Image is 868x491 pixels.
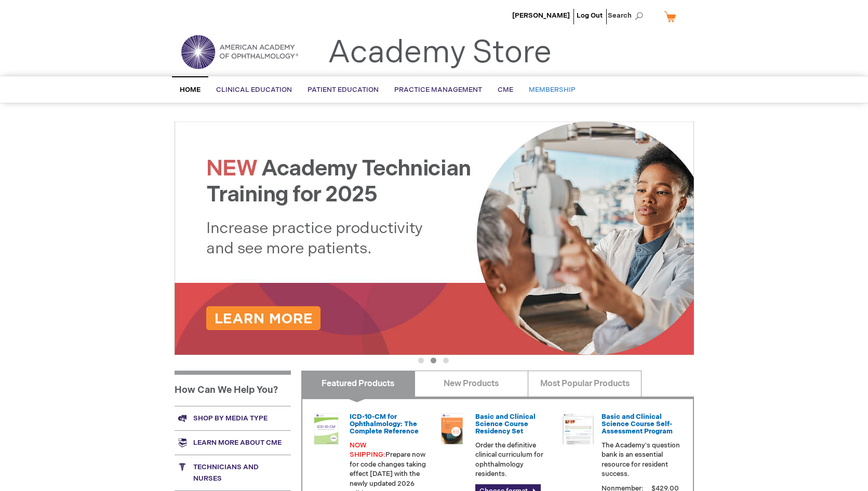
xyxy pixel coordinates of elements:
[475,413,536,436] a: Basic and Clinical Science Course Residency Set
[175,371,291,406] h1: How Can We Help You?
[529,86,576,94] span: Membership
[415,371,528,397] a: New Products
[512,11,570,20] a: [PERSON_NAME]
[308,86,379,94] span: Patient Education
[498,86,513,94] span: CME
[563,413,594,444] img: bcscself_20.jpg
[602,441,680,479] p: The Academy's question bank is an essential resource for resident success.
[175,455,291,490] a: Technicians and nurses
[180,86,201,94] span: Home
[175,430,291,455] a: Learn more about CME
[175,406,291,430] a: Shop by media type
[436,413,468,444] img: 02850963u_47.png
[328,34,552,72] a: Academy Store
[418,358,424,363] button: 1 of 3
[350,441,385,459] font: NOW SHIPPING:
[350,413,419,436] a: ICD-10-CM for Ophthalmology: The Complete Reference
[301,371,415,397] a: Featured Products
[577,11,603,20] a: Log Out
[608,5,647,26] span: Search
[443,358,449,363] button: 3 of 3
[311,413,342,444] img: 0120008u_42.png
[394,86,482,94] span: Practice Management
[431,358,436,363] button: 2 of 3
[528,371,642,397] a: Most Popular Products
[475,441,554,479] p: Order the definitive clinical curriculum for ophthalmology residents.
[602,413,673,436] a: Basic and Clinical Science Course Self-Assessment Program
[216,86,292,94] span: Clinical Education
